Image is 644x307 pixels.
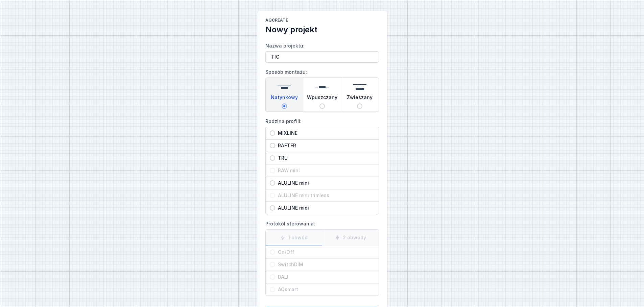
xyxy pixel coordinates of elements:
[271,94,298,103] span: Natynkowy
[265,51,379,63] input: Nazwa projektu:
[265,218,379,296] label: Protokół sterowania:
[265,40,379,63] label: Nazwa projektu:
[265,24,379,35] h2: Nowy projekt
[275,205,375,211] span: ALULINE midi
[270,205,275,211] input: ALULINE midi
[319,103,325,109] input: Wpuszczany
[265,67,379,112] label: Sposób montażu:
[357,103,362,109] input: Zwieszany
[353,81,366,94] img: suspended.svg
[275,130,375,136] span: MIXLINE
[270,143,275,148] input: RAFTER
[270,155,275,161] input: TRU
[307,94,337,103] span: Wpuszczany
[275,180,375,186] span: ALULINE mini
[347,94,373,103] span: Zwieszany
[275,155,375,161] span: TRU
[270,130,275,136] input: MIXLINE
[265,116,379,214] label: Rodzina profili:
[265,18,379,24] h1: AQcreate
[315,81,329,94] img: recessed.svg
[282,103,287,109] input: Natynkowy
[270,180,275,186] input: ALULINE mini
[278,81,291,94] img: surface.svg
[275,142,375,149] span: RAFTER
